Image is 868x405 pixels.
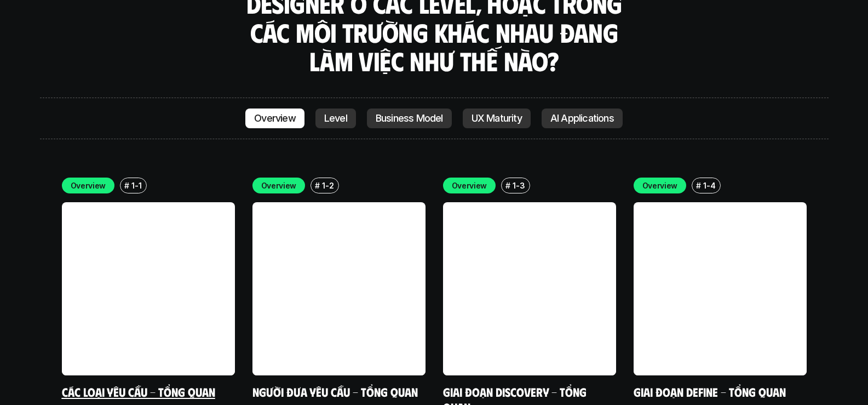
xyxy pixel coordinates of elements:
a: Người đưa yêu cầu - Tổng quan [252,384,418,399]
a: Level [315,109,356,128]
a: Business Model [367,109,452,128]
p: AI Applications [550,113,614,124]
a: Các loại yêu cầu - Tổng quan [62,384,215,399]
p: Business Model [376,113,443,124]
h6: # [315,181,320,190]
p: Overview [452,180,487,191]
a: Giai đoạn Define - Tổng quan [634,384,786,399]
p: 1-1 [131,180,141,191]
p: Level [324,113,347,124]
h6: # [124,181,129,190]
a: UX Maturity [463,109,531,128]
h6: # [696,181,701,190]
p: Overview [71,180,106,191]
p: 1-4 [703,180,715,191]
a: Overview [245,109,304,128]
p: 1-2 [322,180,334,191]
p: Overview [261,180,297,191]
p: 1-3 [513,180,525,191]
a: AI Applications [542,109,623,128]
h6: # [505,181,510,190]
p: UX Maturity [472,113,522,124]
p: Overview [254,113,296,124]
p: Overview [642,180,678,191]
